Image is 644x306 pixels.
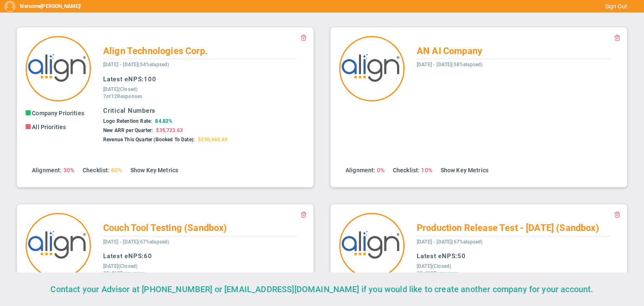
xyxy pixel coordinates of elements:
[103,127,153,133] span: New ARR per Quarter:
[32,110,84,117] span: Company Priorities
[377,167,384,174] span: 0%
[417,46,482,56] span: AN AI Company
[417,270,423,276] span: 10
[345,167,375,174] span: Alignment:
[111,167,122,174] span: 60%
[436,62,452,67] span: [DATE]
[138,239,140,245] span: (
[423,270,427,276] span: of
[119,239,122,245] span: -
[144,252,152,260] span: 60
[463,239,483,245] span: elapsed)
[417,239,432,245] span: [DATE]
[114,270,120,276] span: 10
[123,62,138,67] span: [DATE]
[26,36,91,101] img: 10991.Company.photo
[434,270,459,276] span: Responses
[103,106,296,115] h3: Critical Numbers
[428,270,434,276] span: 10
[156,127,183,133] span: $35,723.63
[103,86,118,92] span: [DATE]
[140,239,150,245] span: 67%
[20,3,81,9] h5: Welcome !
[339,213,405,278] img: 33466.Company.photo
[103,239,118,245] span: [DATE]
[103,270,109,276] span: 10
[454,239,463,245] span: 67%
[150,239,169,245] span: elapsed)
[111,93,117,99] span: 12
[109,270,114,276] span: of
[103,62,118,67] span: [DATE]
[155,118,172,124] span: 84.82%
[103,252,144,260] span: Latest eNPS:
[26,213,91,278] img: 33465.Company.photo
[457,252,466,260] span: 50
[123,239,138,245] span: [DATE]
[83,167,109,174] span: Checklist:
[432,263,451,269] span: (Closed)
[138,62,140,67] span: (
[103,223,227,233] span: Couch Tool Testing (Sandbox)
[118,86,138,92] span: (Closed)
[433,239,435,245] span: -
[417,223,599,233] span: Production Release Test - [DATE] (Sandbox)
[441,167,488,174] a: Show Key Metrics
[103,263,118,269] span: [DATE]
[393,167,420,174] span: Checklist:
[103,137,195,143] span: Revenue This Quarter (Booked To Date):
[463,62,483,67] span: elapsed)
[144,75,156,83] span: 100
[117,93,142,99] span: Responses
[417,252,457,260] span: Latest eNPS:
[103,75,144,83] span: Latest eNPS:
[119,62,122,67] span: -
[103,118,152,124] span: Logo Retention Rate:
[103,93,106,99] span: 7
[8,281,636,298] div: Contact your Advisor at [PHONE_NUMBER] or [EMAIL_ADDRESS][DOMAIN_NAME] if you would like to creat...
[452,239,453,245] span: (
[433,62,435,67] span: -
[63,167,74,174] span: 30%
[150,62,169,67] span: elapsed)
[339,36,405,101] img: 32551.Company.photo
[4,1,16,12] img: 64089.Person.photo
[454,62,463,67] span: 58%
[417,263,432,269] span: [DATE]
[32,167,62,174] span: Alignment:
[32,124,66,130] span: All Priorities
[421,167,432,174] span: 10%
[41,3,80,9] span: [PERSON_NAME]
[417,62,432,67] span: [DATE]
[118,263,138,269] span: (Closed)
[452,62,453,67] span: (
[198,137,228,143] span: $250,665.69
[106,93,111,99] span: of
[103,46,208,56] span: Align Technologies Corp.
[140,62,150,67] span: 54%
[436,239,452,245] span: [DATE]
[130,167,178,174] a: Show Key Metrics
[120,270,145,276] span: Responses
